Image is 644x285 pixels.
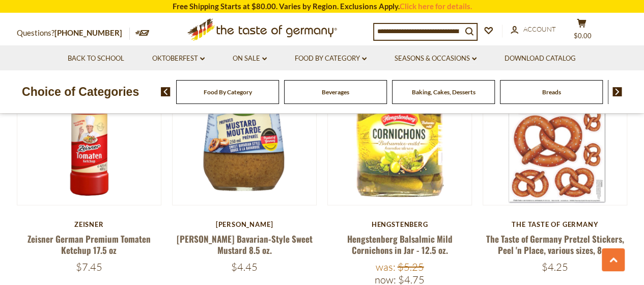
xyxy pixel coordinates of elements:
[483,61,627,205] img: The Taste of Germany Pretzel Stickers, Peel
[27,232,151,256] a: Zeisner German Premium Tomaten Ketchup 17.5 oz
[542,261,568,273] span: $4.25
[395,53,477,64] a: Seasons & Occasions
[204,88,252,96] a: Food By Category
[322,88,349,96] a: Beverages
[172,220,317,228] div: [PERSON_NAME]
[17,220,162,228] div: Zeisner
[376,261,396,273] label: Was:
[233,53,267,64] a: On Sale
[17,61,161,205] img: Zeisner German Premium Tomaten Ketchup 17.5 oz
[328,61,472,205] img: Hengstenberg Balsalmic Mild Cornichons in Jar - 12.5 oz.
[68,53,124,64] a: Back to School
[152,53,205,64] a: Oktoberfest
[347,232,453,256] a: Hengstenberg Balsalmic Mild Cornichons in Jar - 12.5 oz.
[612,87,622,96] img: next arrow
[176,232,312,256] a: [PERSON_NAME] Bavarian-Style Sweet Mustard 8.5 oz.
[486,232,624,256] a: The Taste of Germany Pretzel Stickers, Peel 'n Place, various sizes, 8 pc
[54,28,122,37] a: [PHONE_NUMBER]
[295,53,367,64] a: Food By Category
[505,53,576,64] a: Download Catalog
[483,220,628,228] div: The Taste of Germany
[161,87,171,96] img: previous arrow
[523,25,556,33] span: Account
[400,2,472,11] a: Click here for details.
[327,220,472,228] div: Hengstenberg
[511,24,556,35] a: Account
[542,88,561,96] a: Breads
[173,61,317,205] img: Kuehne Bavarian-Style Sweet Mustard 8.5 oz.
[574,32,592,40] span: $0.00
[567,18,597,44] button: $0.00
[76,261,102,273] span: $7.45
[398,261,424,273] span: $5.25
[412,88,475,96] a: Baking, Cakes, Desserts
[231,261,258,273] span: $4.45
[17,27,130,40] p: Questions?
